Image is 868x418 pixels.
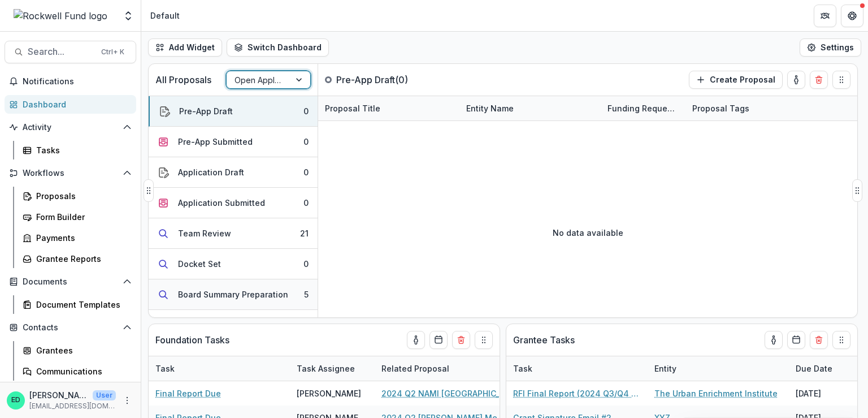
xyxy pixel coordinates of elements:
[23,277,118,287] span: Documents
[149,279,318,310] button: Board Summary Preparation5
[149,363,181,374] div: Task
[18,249,136,268] a: Grantee Reports
[36,344,127,356] div: Grantees
[303,166,309,178] div: 0
[36,253,127,265] div: Grantee Reports
[155,333,229,347] p: Foundation Tasks
[178,197,265,209] div: Application Submitted
[429,331,448,349] button: Calendar
[810,331,828,349] button: Delete card
[120,5,136,27] button: Open entity switcher
[149,356,290,381] div: Task
[318,102,387,114] div: Proposal Title
[303,197,309,209] div: 0
[601,96,685,120] div: Funding Requested
[685,96,827,120] div: Proposal Tags
[459,96,601,120] div: Entity Name
[144,179,154,202] button: Drag
[178,136,253,148] div: Pre-App Submitted
[654,387,778,399] a: The Urban Enrichment Institute
[155,387,221,399] a: Final Report Due
[148,38,222,57] button: Add Widget
[375,363,456,374] div: Related Proposal
[149,188,318,218] button: Application Submitted0
[227,38,329,57] button: Switch Dashboard
[178,166,244,178] div: Application Draft
[685,102,756,114] div: Proposal Tags
[601,102,685,114] div: Funding Requested
[178,288,288,300] div: Board Summary Preparation
[336,73,421,87] p: Pre-App Draft ( 0 )
[297,387,361,399] div: [PERSON_NAME]
[149,96,318,127] button: Pre-App Draft0
[506,356,648,381] div: Task
[832,331,850,349] button: Drag
[18,295,136,314] a: Document Templates
[23,169,118,178] span: Workflows
[14,9,107,23] img: Rockwell Fund logo
[29,389,88,401] p: [PERSON_NAME]
[304,288,309,300] div: 5
[36,190,127,202] div: Proposals
[290,356,375,381] div: Task Assignee
[303,258,309,270] div: 0
[553,227,623,239] p: No data available
[149,218,318,249] button: Team Review21
[146,7,184,24] nav: breadcrumb
[765,331,783,349] button: toggle-assigned-to-me
[99,46,127,58] div: Ctrl + K
[29,401,116,411] p: [EMAIL_ADDRESS][DOMAIN_NAME]
[149,157,318,188] button: Application Draft0
[318,96,459,120] div: Proposal Title
[36,299,127,311] div: Document Templates
[5,318,136,337] button: Open Contacts
[810,71,828,89] button: Delete card
[23,323,118,333] span: Contacts
[5,95,136,114] a: Dashboard
[513,387,641,399] a: RFI Final Report (2024 Q3/Q4 Grantees)
[5,164,136,182] button: Open Workflows
[375,356,516,381] div: Related Proposal
[18,362,136,381] a: Communications
[178,227,231,239] div: Team Review
[18,229,136,247] a: Payments
[36,211,127,223] div: Form Builder
[452,331,470,349] button: Delete card
[513,333,575,347] p: Grantee Tasks
[18,187,136,205] a: Proposals
[841,5,863,27] button: Get Help
[36,365,127,377] div: Communications
[475,331,493,349] button: Drag
[506,363,539,374] div: Task
[18,341,136,360] a: Grantees
[648,356,789,381] div: Entity
[832,71,850,89] button: Drag
[5,273,136,291] button: Open Documents
[814,5,836,27] button: Partners
[5,41,136,63] button: Search...
[290,363,362,374] div: Task Assignee
[303,105,309,117] div: 0
[120,394,134,407] button: More
[303,136,309,148] div: 0
[381,387,509,399] a: 2024 Q2 NAMI [GEOGRAPHIC_DATA]
[155,73,211,87] p: All Proposals
[789,363,839,374] div: Due Date
[5,118,136,136] button: Open Activity
[28,46,94,57] span: Search...
[787,71,805,89] button: toggle-assigned-to-me
[179,105,233,117] div: Pre-App Draft
[459,102,520,114] div: Entity Name
[178,258,221,270] div: Docket Set
[18,208,136,226] a: Form Builder
[18,141,136,160] a: Tasks
[407,331,425,349] button: toggle-assigned-to-me
[150,10,180,21] div: Default
[787,331,805,349] button: Calendar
